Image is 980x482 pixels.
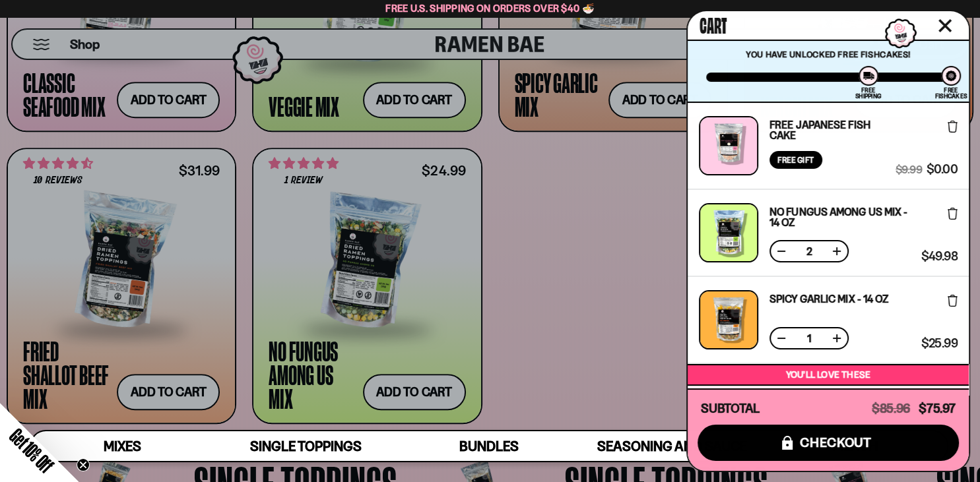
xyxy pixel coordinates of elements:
[6,425,57,476] span: Get 10% Off
[872,401,910,416] span: $85.96
[927,164,958,175] span: $0.00
[31,431,214,461] a: Mixes
[769,206,917,227] a: No Fungus Among Us Mix - 14 OZ
[769,293,888,304] a: Spicy Garlic Mix - 14 oz
[769,119,896,140] a: Free Japanese Fish Cake
[700,11,727,37] span: Cart
[706,49,950,59] p: You have unlocked Free Fishcakes!
[77,458,90,471] button: Close teaser
[921,338,958,349] span: $25.99
[691,369,965,381] p: You’ll love these
[799,333,820,344] span: 1
[935,87,967,99] div: Free Fishcakes
[855,87,881,99] div: Free Shipping
[698,425,959,461] button: checkout
[935,16,955,36] button: Close cart
[800,435,872,450] span: checkout
[921,251,958,262] span: $49.98
[214,431,398,461] a: Single Toppings
[799,246,820,256] span: 2
[597,438,747,454] span: Seasoning and Sauce
[385,2,595,15] span: Free U.S. Shipping on Orders over $40 🍜
[459,438,519,454] span: Bundles
[896,164,922,175] span: $9.99
[250,438,362,454] span: Single Toppings
[397,431,581,461] a: Bundles
[104,438,141,454] span: Mixes
[581,431,764,461] a: Seasoning and Sauce
[919,401,956,416] span: $75.97
[701,402,760,415] h4: Subtotal
[769,151,822,169] div: Free Gift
